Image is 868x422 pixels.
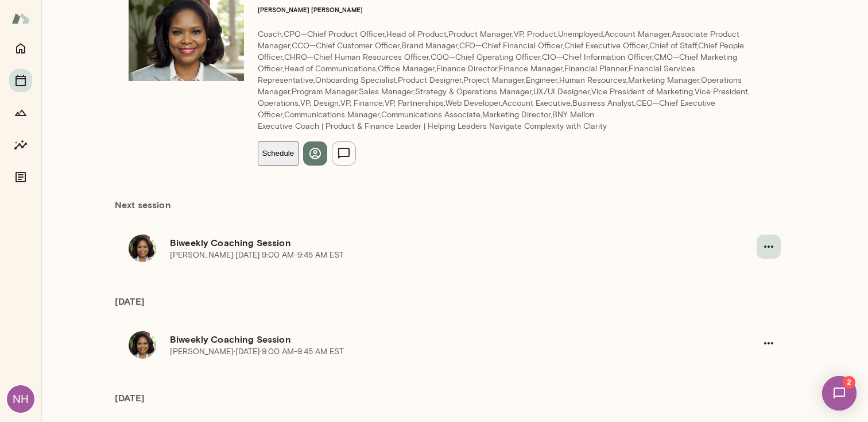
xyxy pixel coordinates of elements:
[258,141,299,166] button: Schedule
[303,141,327,166] button: View profile
[11,7,30,29] img: Mento
[115,391,795,414] h6: [DATE]
[115,198,795,221] h6: Next session
[9,37,32,60] button: Home
[258,29,767,121] p: Coach,CPO—Chief Product Officer,Head of Product,Product Manager,VP, Product,Unemployed,Account Ma...
[9,133,32,156] button: Insights
[170,250,344,261] p: [PERSON_NAME] · [DATE] · 9:00 AM-9:45 AM EST
[170,236,757,250] h6: Biweekly Coaching Session
[9,101,32,124] button: Growth Plan
[7,385,34,413] div: NH
[332,141,356,166] button: Send message
[9,166,32,189] button: Documents
[170,346,344,358] p: [PERSON_NAME] · [DATE] · 9:00 AM-9:45 AM EST
[115,294,795,317] h6: [DATE]
[9,69,32,92] button: Sessions
[258,5,767,14] h6: [PERSON_NAME] [PERSON_NAME]
[170,332,757,346] h6: Biweekly Coaching Session
[258,121,767,132] p: Executive Coach | Product & Finance Leader | Helping Leaders Navigate Complexity with Clarity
